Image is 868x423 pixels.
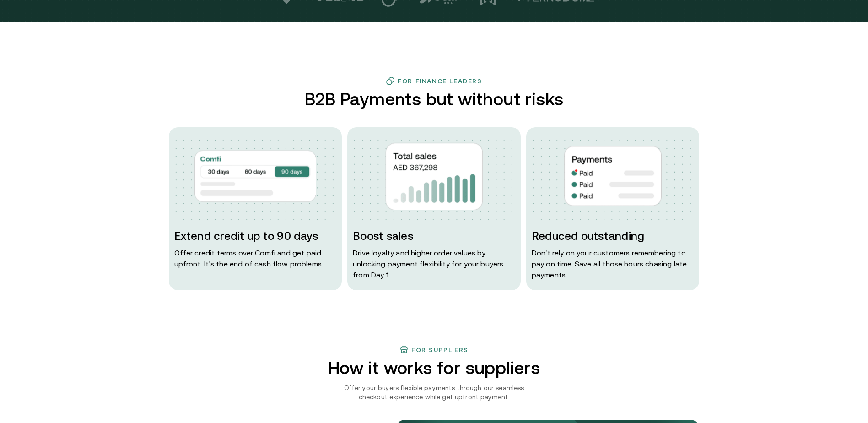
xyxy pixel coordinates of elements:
h3: Extend credit up to 90 days [174,229,337,244]
h3: For suppliers [411,346,469,353]
p: Offer your buyers flexible payments through our seamless checkout experience while get upfront pa... [330,383,538,401]
h2: B2B Payments but without risks [301,89,567,109]
p: Drive loyalty and higher order values by unlocking payment flexibility for your buyers from Day 1. [353,247,515,280]
img: img [194,143,316,209]
p: Don ' t rely on your customers remembering to pay on time. Save all those hours chasing late paym... [532,247,694,280]
img: img [385,142,483,210]
p: Offer credit terms over Comfi and get paid upfront. It’s the end of cash flow problems. [174,247,337,269]
img: finance [399,345,409,354]
h2: How it works for suppliers [301,358,567,378]
img: dots [174,133,337,220]
h3: For Finance Leaders [398,77,482,85]
img: img [564,146,662,206]
h3: Reduced outstanding [532,229,694,244]
h3: Boost sales [353,229,515,244]
img: dots [532,133,694,220]
img: dots [353,133,515,220]
img: finance [386,76,395,86]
